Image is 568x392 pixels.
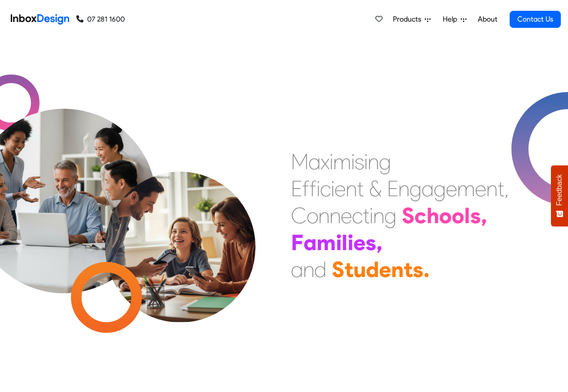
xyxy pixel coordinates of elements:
div: o [439,202,452,229]
div: a [422,175,434,202]
div: e [379,256,391,283]
div: i [348,229,353,256]
div: , [376,229,383,256]
div: t [498,175,504,202]
div: n [373,202,384,229]
div: f [309,175,317,202]
div: o [307,202,318,229]
div: m [333,148,351,175]
div: F [291,229,304,256]
div: n [330,202,341,229]
span: Feedback [555,174,564,206]
div: i [317,175,320,202]
div: i [370,202,373,229]
div: d [314,256,326,283]
div: t [404,256,413,283]
div: x [321,148,330,175]
a: Products [389,10,434,28]
div: n [318,202,330,229]
div: S [332,256,344,283]
div: s [413,256,423,283]
div: g [384,202,396,229]
a: Contact Us [510,11,561,28]
div: i [364,148,368,175]
div: i [331,175,335,202]
div: l [464,202,470,229]
div: e [475,175,486,202]
div: , [481,202,487,229]
div: Maximising Efficient & Engagement, Connecting Schools, Families, and Students. [291,148,509,283]
div: u [353,256,366,283]
div: i [336,229,342,256]
div: s [355,148,364,175]
a: About [475,10,500,28]
div: C [291,202,307,229]
div: , [504,175,509,202]
div: E [387,175,398,202]
div: e [446,175,457,202]
div: f [302,175,309,202]
div: & [369,175,382,202]
div: i [330,148,333,175]
div: g [434,175,446,202]
div: i [351,148,355,175]
div: E [291,175,302,202]
div: g [379,148,391,175]
div: t [363,202,370,229]
div: a [304,229,317,256]
span: Help [443,14,461,25]
div: c [414,202,427,229]
div: n [391,256,404,283]
div: h [427,202,439,229]
img: parents_with_child.png [86,134,274,322]
div: o [452,202,464,229]
div: n [486,175,498,202]
div: n [368,148,379,175]
div: m [317,229,336,256]
div: e [335,175,346,202]
div: l [342,229,348,256]
a: 07 281 1600 [76,14,125,25]
div: s [470,202,481,229]
div: t [344,256,353,283]
div: e [353,229,365,256]
div: a [308,148,321,175]
div: n [398,175,409,202]
div: n [303,256,314,283]
div: . [423,256,430,283]
div: g [409,175,422,202]
button: Feedback - Show survey [551,165,568,226]
div: d [366,256,379,283]
a: Help [439,10,470,28]
div: M [291,148,308,175]
div: a [291,256,303,283]
div: e [341,202,352,229]
div: t [357,175,364,202]
div: m [457,175,475,202]
span: Products [393,14,425,25]
div: s [365,229,376,256]
div: S [402,202,414,229]
div: c [320,175,331,202]
div: c [352,202,363,229]
div: n [346,175,357,202]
